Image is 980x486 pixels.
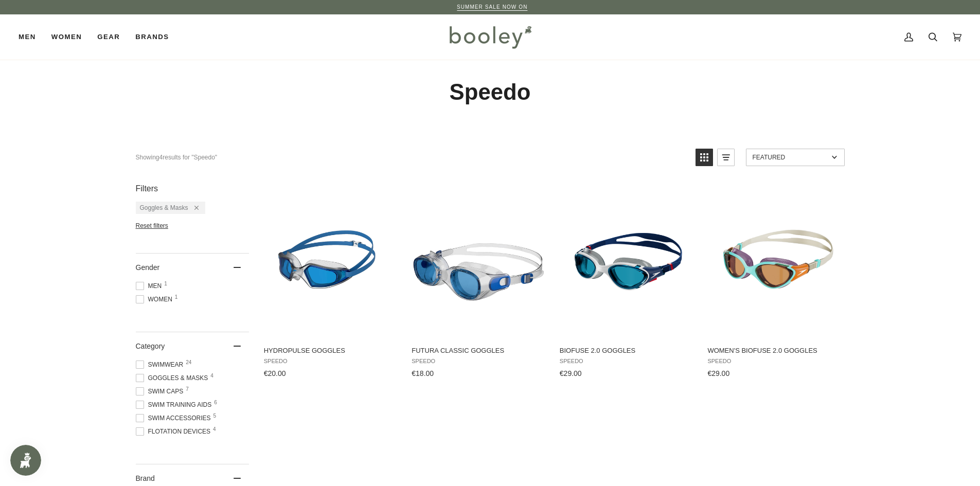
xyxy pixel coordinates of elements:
[214,400,217,405] span: 6
[264,346,397,355] span: Hydropulse Goggles
[136,222,168,229] span: Reset filters
[136,342,165,350] span: Category
[136,281,165,291] span: Men
[213,427,216,432] span: 4
[97,32,120,42] span: Gear
[175,295,178,300] span: 1
[696,149,713,166] a: View grid mode
[412,346,545,355] span: Futura Classic Goggles
[264,369,286,377] span: €20.00
[706,193,842,329] img: Speedo Women's Biofuse 2.0 Goggles Blue / Orange/ Purple / Orange Lens - Booley Galway
[706,184,842,382] a: Women's Biofuse 2.0 Goggles
[262,184,399,382] a: Hydropulse Goggles
[560,369,582,377] span: €29.00
[136,387,187,396] span: Swim Caps
[136,295,175,304] span: Women
[707,358,841,365] span: Speedo
[135,32,169,42] span: Brands
[136,263,160,272] span: Gender
[136,222,249,229] li: Reset filters
[186,360,191,365] span: 24
[136,184,158,193] span: Filters
[51,32,82,42] span: Women
[558,184,694,382] a: Biofuse 2.0 Goggles
[445,22,535,52] img: Booley
[136,360,187,369] span: Swimwear
[707,346,841,355] span: Women's Biofuse 2.0 Goggles
[410,184,546,382] a: Futura Classic Goggles
[136,427,214,436] span: Flotation Devices
[136,400,215,409] span: Swim Training Aids
[19,32,36,42] span: Men
[128,14,176,60] a: Brands
[213,413,217,419] span: 5
[410,193,546,329] img: Speedo Futura Classic Goggles Clear / Blue Lens - Booley Galway
[10,445,41,476] iframe: Button to open loyalty program pop-up
[136,149,218,166] div: Showing results for "Speedo"
[159,154,163,161] b: 4
[457,4,528,10] a: SUMMER SALE NOW ON
[558,193,694,329] img: Speedo Biofuse 2.0 Goggle Blue / White / Blue Lens - Booley Galway
[210,373,213,379] span: 4
[136,373,211,383] span: Goggles & Masks
[262,193,399,329] img: Speedo Hydropulse Goggles Clear / Blue / Blue Lens - Booley Galway
[136,413,214,423] span: Swim Accessories
[746,149,845,166] a: Sort options
[264,358,397,365] span: Speedo
[164,281,167,286] span: 1
[560,346,693,355] span: Biofuse 2.0 Goggles
[717,149,735,166] a: View list mode
[44,14,90,60] a: Women
[136,78,845,106] h1: Speedo
[186,387,189,392] span: 7
[188,204,199,211] div: Remove filter: Goggles & Masks
[136,474,155,482] span: Brand
[90,14,128,60] a: Gear
[412,358,545,365] span: Speedo
[19,14,44,60] a: Men
[753,154,828,161] span: Featured
[140,204,188,211] span: Goggles & Masks
[560,358,693,365] span: Speedo
[412,369,434,377] span: €18.00
[707,369,729,377] span: €29.00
